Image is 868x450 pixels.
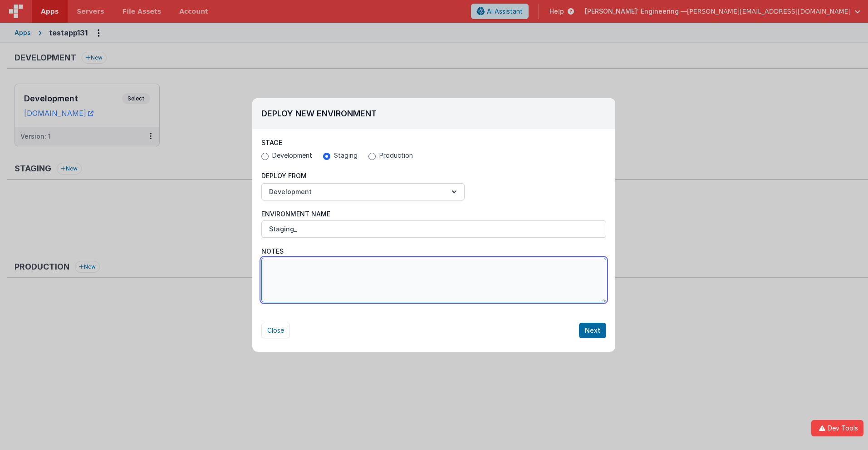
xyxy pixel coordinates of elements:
span: Development [272,151,312,160]
span: Notes [261,247,284,256]
span: Stage [261,139,282,146]
span: Environment Name [261,210,330,219]
h2: Deploy New Environment [261,107,606,120]
button: Next [579,323,606,338]
span: Production [379,151,413,160]
input: Production [368,153,376,160]
input: Staging [323,153,330,160]
button: Development [261,183,465,200]
button: Dev Tools [811,420,863,436]
span: Staging [334,151,358,160]
p: Deploy From [261,171,465,180]
textarea: Notes [261,258,606,302]
input: Development [261,153,269,160]
button: Close [261,323,290,338]
input: Environment Name [261,220,606,238]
